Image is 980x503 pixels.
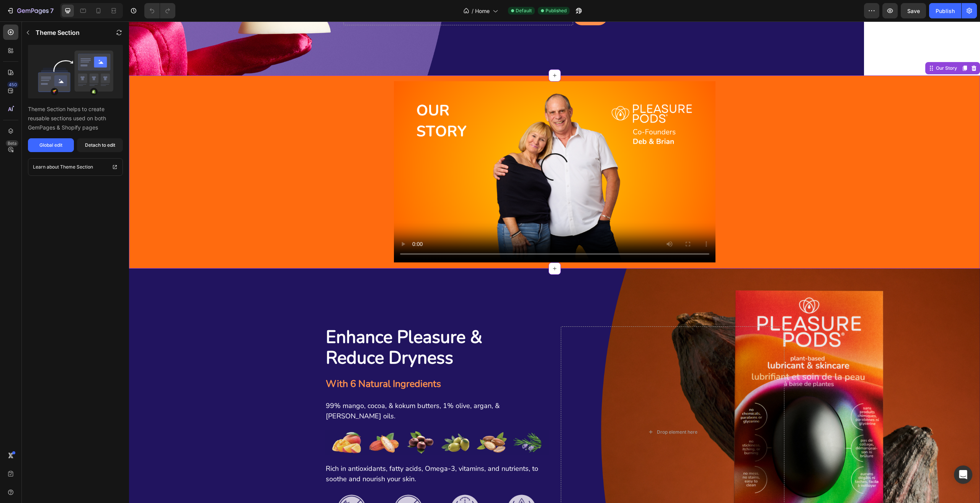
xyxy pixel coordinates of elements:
div: Open Intercom Messenger [954,465,972,484]
div: Undo/Redo [144,3,175,18]
a: Learn about Theme Section [28,158,123,176]
p: Theme Section helps to create reusable sections used on both GemPages & Shopify pages [28,105,123,132]
p: Learn about [33,163,59,171]
div: Detach to edit [85,142,115,149]
p: 7 [50,6,54,15]
button: Save [901,3,926,18]
button: 7 [3,3,57,18]
video: Video [265,60,586,241]
div: Publish [936,7,955,15]
button: Publish [929,3,961,18]
div: Global edit [39,142,62,149]
div: 450 [7,82,18,88]
span: / [472,7,474,15]
div: Drop element here [528,408,568,414]
img: gempages_494844557955957877-9b16b4e7-a7ae-4137-bcfe-02c2d54c1b14.jpg [196,408,420,434]
button: Detach to edit [77,138,123,152]
span: Published [546,7,567,14]
span: Default [516,7,532,14]
iframe: To enrich screen reader interactions, please activate Accessibility in Grammarly extension settings [129,21,980,503]
strong: Reduce Dryness [197,324,324,348]
p: Theme Section [60,163,93,171]
div: Beta [6,140,18,146]
span: Home [475,7,490,15]
span: Save [907,8,920,14]
span: 99% mango, cocoa, & kokum butters, 1% olive, argan, & [PERSON_NAME] oils. [197,380,371,399]
div: Our Story [805,43,830,50]
strong: Enhance Pleasure & [197,303,353,328]
span: Rich in antioxidants, fatty acids, Omega-3, vitamins, and nutrients, to soothe and nourish your s... [197,442,409,462]
p: Theme Section [36,28,80,37]
button: Global edit [28,138,74,152]
strong: With 6 Natural Ingredients [197,356,312,369]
